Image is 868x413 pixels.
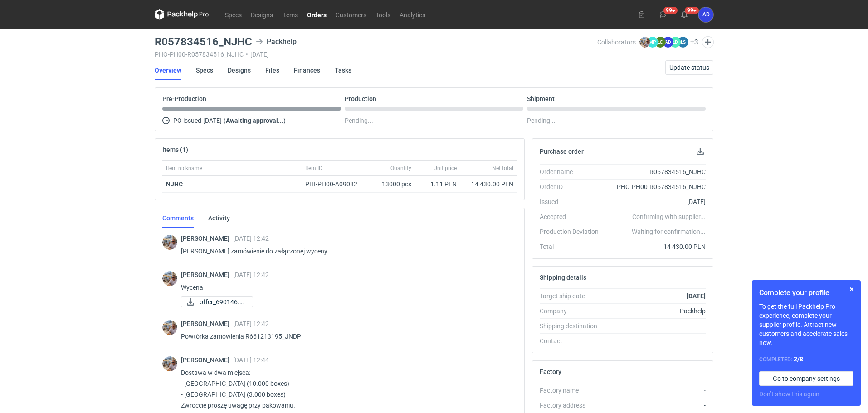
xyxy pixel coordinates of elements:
[702,36,714,48] button: Edit collaborators
[162,271,177,286] img: Michał Palasek
[162,356,177,371] img: Michał Palasek
[759,389,819,398] button: Don’t show this again
[687,292,706,300] strong: [DATE]
[632,213,706,220] em: Confirming with supplier...
[655,37,666,48] figcaption: ŁC
[302,9,331,20] a: Orders
[371,9,395,20] a: Tools
[670,37,681,48] figcaption: ŁD
[181,246,510,257] p: [PERSON_NAME] zamówienie do załączonej wyceny
[305,180,366,189] div: PHI-PH00-A09082
[162,146,188,153] h2: Items (1)
[181,356,233,364] span: [PERSON_NAME]
[181,271,233,278] span: [PERSON_NAME]
[224,117,226,124] span: (
[370,176,415,193] div: 13000 pcs
[434,165,457,172] span: Unit price
[233,320,269,327] span: [DATE] 12:42
[395,9,430,20] a: Analytics
[390,165,411,172] span: Quantity
[305,165,322,172] span: Item ID
[695,146,706,157] button: Download PO
[246,51,248,58] span: •
[759,371,853,386] a: Go to company settings
[540,227,606,236] div: Production Deviation
[208,208,230,228] a: Activity
[162,235,177,250] div: Michał Palasek
[540,292,606,301] div: Target ship date
[759,302,853,347] p: To get the full Packhelp Pro experience, complete your supplier profile. Attract new customers an...
[540,167,606,176] div: Order name
[759,355,853,364] div: Completed:
[677,7,692,22] button: 99+
[203,115,222,126] span: [DATE]
[540,182,606,191] div: Order ID
[228,60,251,80] a: Designs
[233,271,269,278] span: [DATE] 12:42
[265,60,279,80] a: Files
[181,282,510,293] p: Wycena
[166,165,202,172] span: Item nickname
[606,386,706,395] div: -
[162,320,177,335] img: Michał Palasek
[540,242,606,251] div: Total
[540,368,561,375] h2: Factory
[606,197,706,206] div: [DATE]
[162,115,341,126] div: PO issued
[647,37,658,48] figcaption: MP
[419,180,457,189] div: 1.11 PLN
[606,306,706,316] div: Packhelp
[540,274,586,281] h2: Shipping details
[606,336,706,345] div: -
[155,60,181,80] a: Overview
[196,60,213,80] a: Specs
[663,37,673,48] figcaption: AD
[220,9,246,20] a: Specs
[540,197,606,206] div: Issued
[665,60,713,75] button: Update status
[181,320,233,327] span: [PERSON_NAME]
[283,117,286,124] span: )
[540,148,584,155] h2: Purchase order
[155,9,209,20] svg: Packhelp Pro
[155,36,252,47] h3: R057834516_NJHC
[606,167,706,176] div: R057834516_NJHC
[794,355,803,363] strong: 2 / 8
[181,235,233,242] span: [PERSON_NAME]
[335,60,351,80] a: Tasks
[162,208,194,228] a: Comments
[540,212,606,221] div: Accepted
[155,51,597,58] div: PHO-PH00-R057834516_NJHC [DATE]
[606,401,706,410] div: -
[181,296,253,307] a: offer_690146.pdf
[345,115,373,126] span: Pending...
[606,242,706,251] div: 14 430.00 PLN
[690,38,698,46] button: +3
[226,117,283,124] strong: Awaiting approval...
[846,284,857,295] button: Skip for now
[331,9,371,20] a: Customers
[166,180,183,188] strong: NJHC
[698,7,713,22] div: Anita Dolczewska
[181,367,510,411] p: Dostawa w dwa miejsca: - [GEOGRAPHIC_DATA] (10.000 boxes) - [GEOGRAPHIC_DATA] (3.000 boxes) Zwróć...
[656,7,670,22] button: 99+
[698,7,713,22] button: AD
[632,227,706,236] em: Waiting for confirmation...
[162,95,206,102] p: Pre-Production
[492,165,513,172] span: Net total
[294,60,320,80] a: Finances
[278,9,302,20] a: Items
[678,37,688,48] figcaption: ŁS
[246,9,278,20] a: Designs
[200,297,245,307] span: offer_690146.pdf
[540,386,606,395] div: Factory name
[669,64,709,71] span: Update status
[233,235,269,242] span: [DATE] 12:42
[527,95,555,102] p: Shipment
[256,36,297,47] div: Packhelp
[233,356,269,364] span: [DATE] 12:44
